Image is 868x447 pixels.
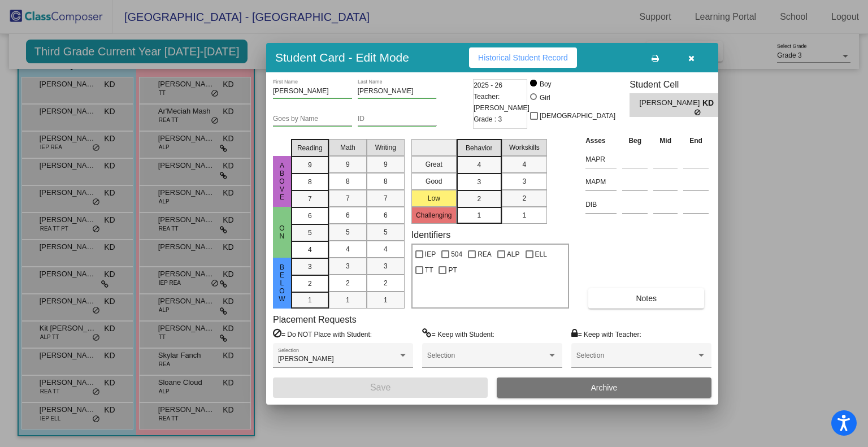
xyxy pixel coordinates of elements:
span: Teacher: [PERSON_NAME] [474,91,530,114]
span: 3 [477,177,481,187]
span: Notes [636,294,657,303]
span: ELL [535,248,547,261]
span: 3 [346,261,350,271]
span: Historical Student Record [478,53,568,62]
input: assessment [585,173,617,190]
span: 2025 - 26 [474,80,502,91]
span: Reading [297,143,323,153]
span: 1 [477,210,481,220]
span: ALP [507,248,520,261]
th: Asses [583,134,619,147]
th: Beg [619,134,650,147]
span: 8 [346,176,350,186]
span: 504 [451,248,462,261]
span: 4 [384,244,388,254]
span: KD [702,97,718,109]
span: [PERSON_NAME] [278,355,334,363]
th: End [680,134,711,147]
th: Mid [650,134,680,147]
span: PT [448,263,457,277]
span: 5 [308,228,312,238]
span: Grade : 3 [474,114,502,125]
span: 3 [308,262,312,272]
span: 8 [308,177,312,187]
span: 4 [346,244,350,254]
span: Save [370,383,390,392]
label: = Keep with Teacher: [571,328,641,340]
button: Notes [588,288,704,309]
span: 6 [384,210,388,220]
span: 7 [308,194,312,204]
span: 1 [346,295,350,305]
span: 1 [522,210,526,220]
span: [PERSON_NAME] [640,97,702,109]
input: assessment [585,196,617,213]
span: 2 [308,279,312,289]
label: = Do NOT Place with Student: [273,328,372,340]
span: 5 [346,227,350,237]
span: Math [340,142,355,153]
button: Archive [497,377,711,398]
label: = Keep with Student: [422,328,494,340]
span: Below [277,263,287,303]
span: Archive [591,383,618,392]
span: 2 [384,278,388,288]
div: Girl [539,93,550,103]
label: Placement Requests [273,314,357,325]
input: goes by name [273,115,352,123]
span: 4 [308,245,312,255]
span: 2 [522,193,526,203]
span: 5 [384,227,388,237]
span: TT [425,263,433,277]
button: Save [273,377,488,398]
span: 1 [384,295,388,305]
span: Behavior [466,143,492,153]
button: Historical Student Record [469,47,577,68]
input: assessment [585,151,617,168]
span: On [277,224,287,240]
span: 1 [308,295,312,305]
span: 8 [384,176,388,186]
span: [DEMOGRAPHIC_DATA] [540,109,615,123]
label: Identifiers [411,229,450,240]
span: 9 [346,159,350,170]
span: Workskills [509,142,540,153]
span: Writing [375,142,396,153]
h3: Student Cell [630,79,728,90]
h3: Student Card - Edit Mode [275,50,409,64]
span: 6 [308,211,312,221]
span: 4 [522,159,526,170]
span: 3 [522,176,526,186]
div: Boy [539,79,552,89]
span: 9 [384,159,388,170]
span: REA [478,248,492,261]
span: 3 [384,261,388,271]
span: 7 [346,193,350,203]
span: 4 [477,160,481,170]
span: 2 [346,278,350,288]
span: 6 [346,210,350,220]
span: 7 [384,193,388,203]
span: Above [277,162,287,201]
span: 9 [308,160,312,170]
span: 2 [477,194,481,204]
span: IEP [425,248,436,261]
